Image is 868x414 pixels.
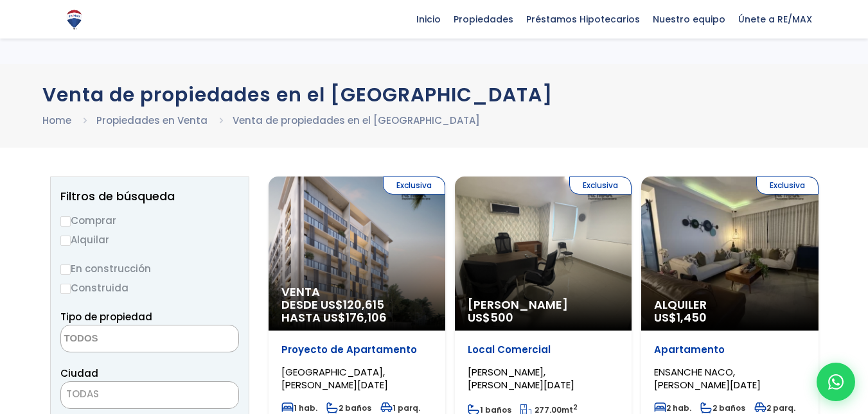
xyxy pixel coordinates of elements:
span: 1 parq. [380,402,420,413]
label: Comprar [60,212,239,229]
h1: Venta de propiedades en el [GEOGRAPHIC_DATA] [42,83,826,106]
span: Únete a RE/MAX [732,10,819,29]
p: Proyecto de Apartamento [281,343,432,356]
label: Alquilar [60,232,239,248]
span: 1 hab. [281,402,317,413]
span: Tipo de propiedad [60,310,152,323]
span: Exclusiva [569,177,632,194]
img: Logo de REMAX [63,8,85,31]
span: TODAS [60,381,239,409]
span: HASTA US$ [281,311,432,324]
span: US$ [654,309,707,325]
span: TODAS [61,385,238,403]
span: Nuestro equipo [646,10,732,29]
p: Local Comercial [468,343,619,356]
span: US$ [468,309,513,325]
p: Apartamento [654,343,805,356]
span: Ciudad [60,367,98,380]
sup: 2 [573,402,578,412]
span: Propiedades [447,10,520,29]
input: Construida [60,284,71,294]
span: [PERSON_NAME] [468,298,619,311]
textarea: Search [61,325,186,353]
label: Construida [60,280,239,296]
span: Alquiler [654,298,805,311]
span: TODAS [66,387,99,401]
input: Alquilar [60,236,71,246]
span: 2 baños [700,402,745,413]
span: DESDE US$ [281,298,432,324]
span: Exclusiva [383,177,445,194]
li: Venta de propiedades en el [GEOGRAPHIC_DATA] [233,112,480,128]
span: 120,615 [343,297,384,313]
span: Inicio [410,10,447,29]
span: 2 parq. [754,402,795,413]
label: En construcción [60,261,239,277]
span: Venta [281,286,432,298]
span: ENSANCHE NACO, [PERSON_NAME][DATE] [654,365,761,392]
span: [PERSON_NAME], [PERSON_NAME][DATE] [468,365,574,392]
span: 1,450 [677,309,707,325]
a: Home [42,114,71,127]
span: 2 baños [326,402,371,413]
span: 500 [490,309,513,325]
span: Préstamos Hipotecarios [520,10,646,29]
span: 2 hab. [654,402,691,413]
span: 176,106 [346,309,387,325]
span: Exclusiva [756,177,819,194]
span: [GEOGRAPHIC_DATA], [PERSON_NAME][DATE] [281,365,388,392]
a: Propiedades en Venta [96,114,208,127]
input: Comprar [60,216,71,227]
h2: Filtros de búsqueda [60,190,239,203]
input: En construcción [60,264,71,275]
